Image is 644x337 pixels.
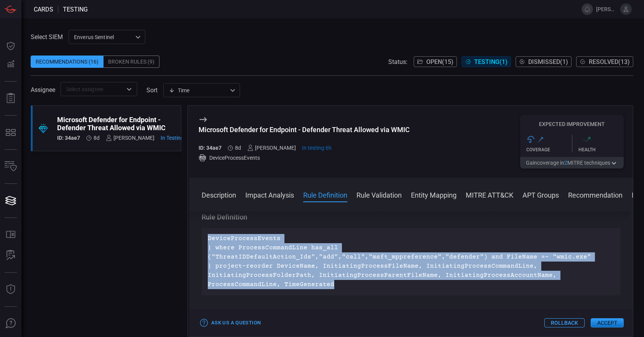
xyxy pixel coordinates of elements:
span: Resolved ( 13 ) [589,58,630,65]
button: Description [202,190,236,199]
button: Inventory [2,157,20,176]
button: Recommendation [568,190,623,199]
h5: ID: 34ae7 [199,145,222,151]
button: Dismissed(1) [516,56,572,67]
button: Ask Us a Question [199,317,263,329]
span: Status: [388,58,407,65]
button: Rollback [544,318,585,327]
label: Select SIEM [31,33,63,41]
button: Reports [2,89,20,108]
button: APT Groups [522,190,559,199]
p: DeviceProcessEvents | where ProcessCommandLine has_all ("ThreatIDDefaultAction_Ids","add","call",... [208,234,614,289]
button: Resolved(13) [576,56,633,67]
div: DeviceProcessEvents [199,154,410,162]
button: Entity Mapping [411,190,457,199]
span: Open ( 15 ) [426,58,453,65]
div: Microsoft Defender for Endpoint - Defender Threat Allowed via WMIC [57,116,191,132]
span: Sep 30, 2025 2:22 AM [94,135,100,141]
button: Detections [2,55,20,74]
button: Accept [591,318,624,327]
button: MITRE - Detection Posture [2,123,20,142]
p: Enverus Sentinel [74,33,133,41]
span: Dismissed ( 1 ) [528,58,568,65]
span: testing [63,6,88,13]
span: Oct 07, 2025 8:26 AM [302,145,332,151]
div: Recommendations (16) [31,56,103,68]
div: [PERSON_NAME] [247,145,296,151]
button: Cards [2,191,20,210]
span: 2 [564,160,567,166]
button: Impact Analysis [245,190,294,199]
button: ALERT ANALYSIS [2,246,20,265]
span: Oct 07, 2025 8:26 AM [161,135,191,141]
button: Open(15) [414,56,457,67]
input: Select assignee [63,84,122,94]
span: Testing ( 1 ) [474,58,508,65]
button: Rule Catalog [2,226,20,244]
button: MITRE ATT&CK [466,190,513,199]
button: Testing(1) [462,56,511,67]
h5: Expected Improvement [520,121,624,127]
button: Rule Validation [356,190,402,199]
button: Threat Intelligence [2,280,20,299]
span: [PERSON_NAME].[PERSON_NAME] [596,6,617,12]
div: Time [169,87,228,94]
button: Open [124,84,135,95]
div: Microsoft Defender for Endpoint - Defender Threat Allowed via WMIC [199,126,410,134]
div: Health [578,147,624,152]
div: Coverage [526,147,572,152]
div: Broken Rules (9) [103,56,159,68]
h5: ID: 34ae7 [57,135,80,141]
button: Rule Definition [303,190,347,199]
button: Dashboard [2,37,20,55]
button: Gaincoverage in2MITRE techniques [520,157,624,168]
span: Cards [34,6,53,13]
span: Assignee [31,86,55,93]
div: [PERSON_NAME] [106,135,154,141]
span: Sep 30, 2025 2:22 AM [235,145,241,151]
button: Ask Us A Question [2,314,20,333]
label: sort [146,87,158,94]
